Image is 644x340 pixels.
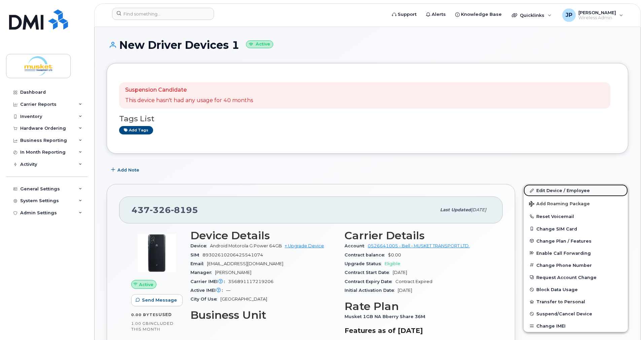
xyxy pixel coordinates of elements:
[395,279,432,284] span: Contract Expired
[524,308,628,320] button: Suspend/Cancel Device
[220,297,267,302] span: [GEOGRAPHIC_DATA]
[190,243,210,248] span: Device
[246,40,273,48] small: Active
[524,184,628,196] a: Edit Device / Employee
[119,115,616,123] h3: Tags List
[190,261,207,266] span: Email
[345,327,491,335] h3: Features as of [DATE]
[285,243,324,248] a: + Upgrade Device
[117,167,139,173] span: Add Note
[131,321,174,332] span: included this month
[131,294,183,306] button: Send Message
[107,39,628,51] h1: New Driver Devices 1
[345,288,398,293] span: Initial Activation Date
[158,312,172,317] span: used
[131,312,158,317] span: 0.00 Bytes
[137,233,177,273] img: image20231002-3703462-1rwy8cr.jpeg
[215,270,251,275] span: [PERSON_NAME]
[524,296,628,308] button: Transfer to Personal
[150,205,171,215] span: 326
[226,288,230,293] span: —
[228,279,274,284] span: 356891117219206
[385,261,400,266] span: Eligible
[345,229,491,242] h3: Carrier Details
[524,283,628,296] button: Block Data Usage
[388,252,401,257] span: $0.00
[345,270,393,275] span: Contract Start Date
[190,309,336,321] h3: Business Unit
[524,235,628,247] button: Change Plan / Features
[171,205,198,215] span: 8195
[536,311,592,316] span: Suspend/Cancel Device
[190,252,203,257] span: SIM
[524,223,628,235] button: Change SIM Card
[368,243,470,248] a: 0526641005 - Bell - MUSKET TRANSPORT LTD.
[524,210,628,222] button: Reset Voicemail
[345,314,429,319] span: Musket 1GB NA Bberry Share 36M
[142,297,177,303] span: Send Message
[524,259,628,271] button: Change Phone Number
[524,271,628,283] button: Request Account Change
[398,288,412,293] span: [DATE]
[119,126,153,134] a: Add tags
[393,270,407,275] span: [DATE]
[440,207,471,212] span: Last updated
[139,281,153,288] span: Active
[190,297,220,302] span: City Of Use
[190,229,336,242] h3: Device Details
[529,201,590,208] span: Add Roaming Package
[131,321,149,326] span: 1.00 GB
[207,261,283,266] span: [EMAIL_ADDRESS][DOMAIN_NAME]
[190,288,226,293] span: Active IMEI
[345,300,491,312] h3: Rate Plan
[345,261,385,266] span: Upgrade Status
[203,252,263,257] span: 89302610206425541074
[125,97,253,104] p: This device hasn't had any usage for 40 months
[536,238,592,243] span: Change Plan / Features
[190,270,215,275] span: Manager
[524,247,628,259] button: Enable Call Forwarding
[132,205,198,215] span: 437
[190,279,228,284] span: Carrier IMEI
[107,164,145,176] button: Add Note
[125,86,253,94] p: Suspension Candidate
[524,320,628,332] button: Change IMEI
[536,250,591,255] span: Enable Call Forwarding
[471,207,486,212] span: [DATE]
[210,243,282,248] span: Android Motorola G Power 64GB
[345,243,368,248] span: Account
[524,196,628,210] button: Add Roaming Package
[345,279,395,284] span: Contract Expiry Date
[345,252,388,257] span: Contract balance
